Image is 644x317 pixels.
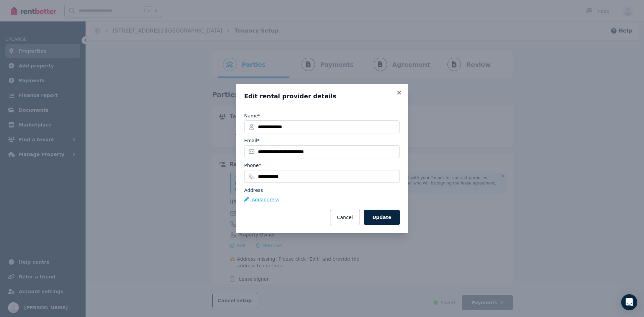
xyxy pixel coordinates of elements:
div: Open Intercom Messenger [621,294,637,310]
label: Email* [244,137,260,144]
label: Address [244,187,263,194]
h3: Edit rental provider details [244,92,400,100]
button: Update [364,210,400,225]
button: Addaddress [244,196,279,203]
label: Phone* [244,162,261,169]
button: Cancel [330,210,360,225]
label: Name* [244,112,260,119]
